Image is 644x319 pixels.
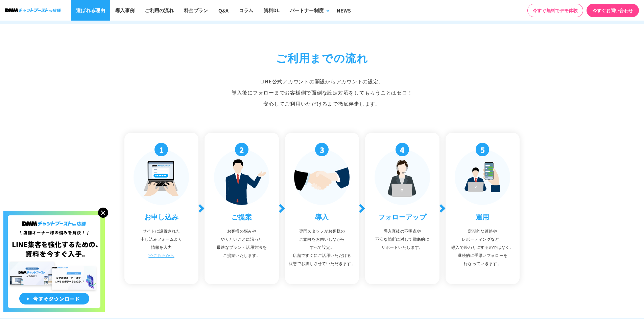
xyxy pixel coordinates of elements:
p: 導入直後の不明点や 不安な箇所に対して徹底的に サポートいたします。 [368,227,436,251]
p: 5 [476,143,489,156]
div: パートナー制度 [290,7,324,14]
h2: お申し込み [128,212,195,222]
h2: ご提案 [208,212,276,222]
h2: ご利用までの流れ [124,49,520,65]
p: サイトに設置された 申し込みフォームより 情報を入力 [128,227,195,259]
a: >>こちらから [148,252,174,258]
p: 定期的な連絡や レポーティングなど、 導入で終わりにするのではなく、 継続的に手厚いフォローを 行なっていきます。 [449,227,517,267]
h2: 運用 [449,212,517,222]
img: ロゴ [5,8,61,12]
p: 4 [396,143,409,156]
p: 1 [154,143,168,156]
p: お客様の悩みや やりたいことに沿った 最適なプラン・活用方法を ご提案いたします。 [208,227,276,259]
p: 3 [315,143,329,156]
a: 今すぐお問い合わせ [587,4,639,17]
p: 2 [235,143,248,156]
h2: 導入 [288,212,356,222]
a: 店舗オーナー様の悩みを解決!LINE集客を狂化するための資料を今すぐ入手! [3,211,105,219]
h2: フォローアップ [368,212,436,222]
img: 店舗オーナー様の悩みを解決!LINE集客を狂化するための資料を今すぐ入手! [3,211,105,312]
a: 今すぐ無料でデモ体験 [527,4,583,17]
p: LINE公式アカウントの開設からアカウントの設定、 導入後にフォローまでお客様側で面倒な設定対応をしてもらうことはゼロ！ 安心してご利用いただけるまで徹底伴走します。 [124,76,520,109]
p: 専門スタッフがお客様の ご意向をお伺いしながら すべて設定。 店舗ですぐにご活用いただける 状態でお渡しさせていただきます。 [288,227,356,267]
